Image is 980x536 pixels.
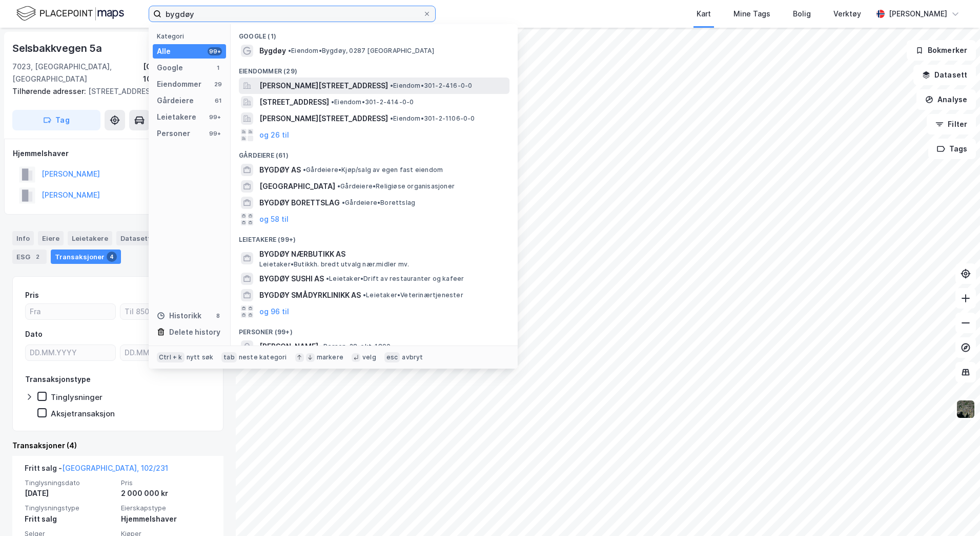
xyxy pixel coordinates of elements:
[259,260,409,269] span: Leietaker • Butikkh. bredt utvalg nær.midler mv.
[38,231,64,245] div: Eiere
[259,45,286,57] span: Bygdøy
[12,439,223,452] div: Transaksjoner (4)
[25,289,39,301] div: Pris
[12,110,100,130] button: Tag
[956,399,975,419] img: 9k=
[288,47,434,55] span: Eiendom • Bygdøy, 0287 [GEOGRAPHIC_DATA]
[390,114,475,123] span: Eiendom • 301-2-1106-0-0
[157,127,190,140] div: Personer
[107,252,117,262] div: 4
[927,114,976,135] button: Filter
[157,352,185,362] div: Ctrl + k
[221,352,237,362] div: tab
[907,40,976,61] button: Bokmerker
[12,85,215,98] div: [STREET_ADDRESS]
[16,5,124,23] img: logo.f888ab2527a4732fd821a326f86c7f29.svg
[320,342,323,350] span: •
[68,231,112,245] div: Leietakere
[239,353,287,361] div: neste kategori
[259,340,318,353] span: [PERSON_NAME]
[32,252,43,262] div: 2
[121,478,211,487] span: Pris
[337,182,340,190] span: •
[259,112,388,125] span: [PERSON_NAME][STREET_ADDRESS]
[259,180,335,193] span: [GEOGRAPHIC_DATA]
[169,326,220,338] div: Delete history
[13,147,223,160] div: Hjemmelshaver
[913,65,976,85] button: Datasett
[25,328,43,340] div: Dato
[116,231,155,245] div: Datasett
[25,478,115,487] span: Tinglysningsdato
[157,45,171,58] div: Alle
[62,464,168,472] a: [GEOGRAPHIC_DATA], 102/231
[916,89,976,110] button: Analyse
[25,513,115,525] div: Fritt salg
[331,98,414,106] span: Eiendom • 301-2-414-0-0
[121,513,211,525] div: Hjemmelshaver
[208,129,222,138] div: 99+
[326,275,464,283] span: Leietaker • Drift av restauranter og kafeer
[259,96,329,108] span: [STREET_ADDRESS]
[342,199,415,207] span: Gårdeiere • Borettslag
[259,213,289,225] button: og 58 til
[208,113,222,121] div: 99+
[157,111,196,123] div: Leietakere
[390,114,393,122] span: •
[214,80,222,88] div: 29
[362,353,376,361] div: velg
[231,227,518,246] div: Leietakere (99+)
[342,199,345,206] span: •
[120,304,210,319] input: Til 8500000
[121,487,211,500] div: 2 000 000 kr
[363,291,463,299] span: Leietaker • Veterinærtjenester
[303,166,306,174] span: •
[12,61,143,85] div: 7023, [GEOGRAPHIC_DATA], [GEOGRAPHIC_DATA]
[157,94,194,107] div: Gårdeiere
[317,353,343,361] div: markere
[25,373,91,386] div: Transaksjonstype
[25,504,115,512] span: Tinglysningstype
[793,8,811,20] div: Bolig
[833,8,861,20] div: Verktøy
[390,82,472,90] span: Eiendom • 301-2-416-0-0
[303,166,443,174] span: Gårdeiere • Kjøp/salg av egen fast eiendom
[12,87,88,95] span: Tilhørende adresser:
[187,353,214,361] div: nytt søk
[384,352,400,362] div: esc
[402,353,423,361] div: avbryt
[390,82,393,89] span: •
[157,78,201,90] div: Eiendommer
[363,291,366,299] span: •
[25,487,115,500] div: [DATE]
[889,8,947,20] div: [PERSON_NAME]
[51,409,115,418] div: Aksjetransaksjon
[697,8,711,20] div: Kart
[259,164,301,176] span: BYGDØY AS
[231,320,518,338] div: Personer (99+)
[208,47,222,55] div: 99+
[143,61,223,85] div: [GEOGRAPHIC_DATA], 102/231
[259,129,289,141] button: og 26 til
[331,98,334,106] span: •
[157,62,183,74] div: Google
[929,487,980,536] div: Kontrollprogram for chat
[231,143,518,162] div: Gårdeiere (61)
[157,310,201,322] div: Historikk
[214,312,222,320] div: 8
[288,47,291,54] span: •
[12,250,47,264] div: ESG
[259,289,361,301] span: BYGDØY SMÅDYRKLINIKK AS
[320,342,391,351] span: Person • 28. okt. 1890
[157,32,226,40] div: Kategori
[259,248,505,260] span: BYGDØY NÆRBUTIKK AS
[51,392,103,402] div: Tinglysninger
[259,305,289,318] button: og 96 til
[337,182,455,190] span: Gårdeiere • Religiøse organisasjoner
[259,80,388,92] span: [PERSON_NAME][STREET_ADDRESS]
[121,504,211,512] span: Eierskapstype
[214,97,222,105] div: 61
[326,275,329,282] span: •
[25,462,168,478] div: Fritt salg -
[161,6,423,22] input: Søk på adresse, matrikkel, gårdeiere, leietakere eller personer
